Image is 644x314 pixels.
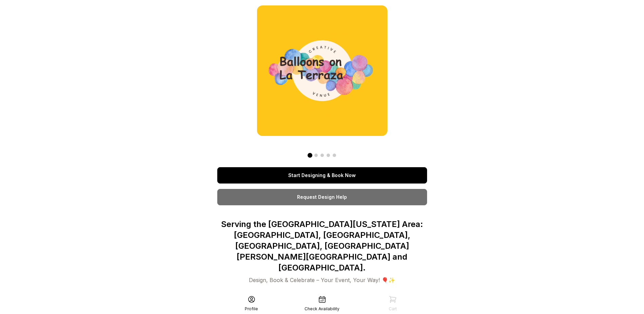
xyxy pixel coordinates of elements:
div: Cart [389,306,397,312]
a: Request Design Help [217,189,427,205]
div: Check Availability [305,306,339,312]
p: Serving the [GEOGRAPHIC_DATA][US_STATE] Area: [GEOGRAPHIC_DATA], [GEOGRAPHIC_DATA], [GEOGRAPHIC_D... [217,219,427,273]
div: Profile [245,306,258,312]
a: Start Designing & Book Now [217,167,427,184]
